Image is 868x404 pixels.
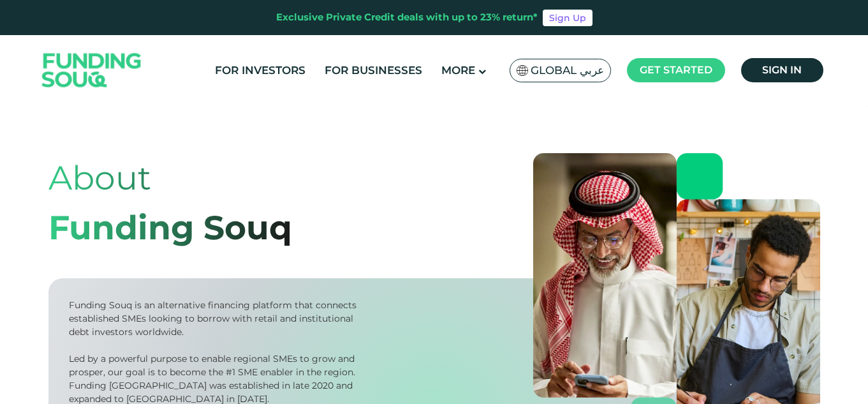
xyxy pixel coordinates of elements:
span: Global عربي [531,63,604,78]
div: About [48,153,292,203]
div: Funding Souq is an alternative financing platform that connects established SMEs looking to borro... [69,299,361,339]
span: More [441,64,475,77]
img: SA Flag [517,65,528,76]
a: Sign in [741,58,823,82]
a: For Investors [212,60,309,81]
span: Get started [640,64,712,76]
a: For Businesses [321,60,425,81]
img: Logo [29,38,154,103]
span: Sign in [762,64,802,76]
div: Exclusive Private Credit deals with up to 23% return* [276,10,538,25]
a: Sign Up [543,10,592,26]
div: Funding Souq [48,203,292,253]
